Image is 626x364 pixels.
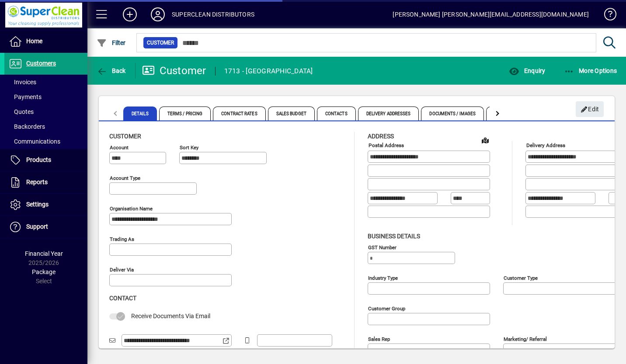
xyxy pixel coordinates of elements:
[4,149,87,171] a: Products
[110,267,134,273] mat-label: Deliver via
[368,336,390,342] mat-label: Sales rep
[317,106,356,120] span: Contacts
[368,133,394,140] span: Address
[26,201,49,208] span: Settings
[562,63,619,79] button: More Options
[358,106,419,120] span: Delivery Addresses
[9,108,34,115] span: Quotes
[32,268,56,275] span: Package
[598,2,615,30] a: Knowledge Base
[94,35,128,51] button: Filter
[213,106,265,120] span: Contract Rates
[581,102,599,117] span: Edit
[144,7,172,22] button: Profile
[26,156,51,163] span: Products
[504,336,547,342] mat-label: Marketing/ Referral
[4,172,87,193] a: Reports
[4,104,87,119] a: Quotes
[368,305,405,311] mat-label: Customer group
[26,179,48,185] span: Reports
[9,79,36,86] span: Invoices
[26,223,48,230] span: Support
[131,312,210,319] span: Receive Documents Via Email
[393,7,589,21] div: [PERSON_NAME] [PERSON_NAME][EMAIL_ADDRESS][DOMAIN_NAME]
[504,275,538,281] mat-label: Customer type
[159,106,211,120] span: Terms / Pricing
[9,93,42,100] span: Payments
[147,38,174,47] span: Customer
[123,106,157,120] span: Details
[4,75,87,89] a: Invoices
[268,106,315,120] span: Sales Budget
[486,106,535,120] span: Custom Fields
[109,295,136,302] span: Contact
[478,133,492,147] a: View on map
[110,175,140,181] mat-label: Account Type
[87,63,136,79] app-page-header-button: Back
[109,133,141,140] span: Customer
[180,144,198,151] mat-label: Sort key
[4,194,87,216] a: Settings
[97,39,126,46] span: Filter
[172,7,254,21] div: SUPERCLEAN DISTRIBUTORS
[9,123,45,130] span: Backorders
[509,67,545,74] span: Enquiry
[110,144,129,151] mat-label: Account
[368,233,420,240] span: Business details
[4,134,87,149] a: Communications
[368,275,398,281] mat-label: Industry type
[97,67,126,74] span: Back
[110,206,153,212] mat-label: Organisation name
[564,67,617,74] span: More Options
[142,64,206,78] div: Customer
[94,63,128,79] button: Back
[224,64,313,78] div: 1713 - [GEOGRAPHIC_DATA]
[4,89,87,104] a: Payments
[26,38,42,45] span: Home
[26,60,56,67] span: Customers
[110,236,134,242] mat-label: Trading as
[25,250,63,257] span: Financial Year
[4,31,87,52] a: Home
[421,106,484,120] span: Documents / Images
[4,216,87,238] a: Support
[9,138,60,145] span: Communications
[576,101,604,117] button: Edit
[368,244,396,250] mat-label: GST Number
[507,63,547,79] button: Enquiry
[116,7,144,22] button: Add
[4,119,87,134] a: Backorders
